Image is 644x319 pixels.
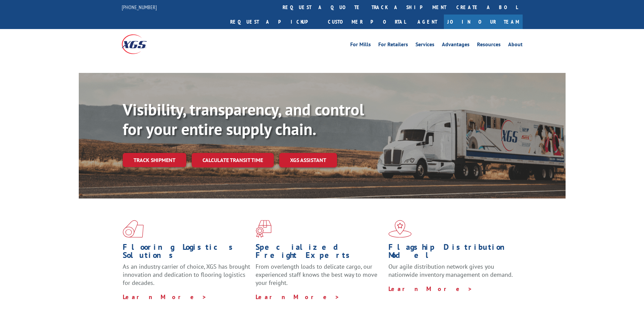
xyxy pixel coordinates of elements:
span: Our agile distribution network gives you nationwide inventory management on demand. [388,263,513,278]
a: Calculate transit time [192,153,274,167]
a: Advantages [442,42,470,49]
a: Track shipment [123,153,186,167]
a: About [508,42,523,49]
h1: Specialized Freight Experts [256,243,383,263]
h1: Flooring Logistics Solutions [123,243,251,263]
b: Visibility, transparency, and control for your entire supply chain. [123,99,364,139]
a: Resources [477,42,501,49]
img: xgs-icon-flagship-distribution-model-red [388,220,412,238]
a: For Retailers [378,42,408,49]
a: Learn More > [256,293,340,301]
h1: Flagship Distribution Model [388,243,516,263]
p: From overlength loads to delicate cargo, our experienced staff knows the best way to move your fr... [256,263,383,293]
a: [PHONE_NUMBER] [122,4,157,10]
img: xgs-icon-total-supply-chain-intelligence-red [123,220,144,238]
a: Request a pickup [225,15,323,29]
a: XGS ASSISTANT [279,153,337,167]
a: Learn More > [123,293,207,301]
span: As an industry carrier of choice, XGS has brought innovation and dedication to flooring logistics... [123,263,250,287]
a: Customer Portal [323,15,411,29]
img: xgs-icon-focused-on-flooring-red [256,220,271,238]
a: For Mills [350,42,371,49]
a: Join Our Team [444,15,523,29]
a: Services [415,42,434,49]
a: Agent [411,15,444,29]
a: Learn More > [388,285,473,293]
